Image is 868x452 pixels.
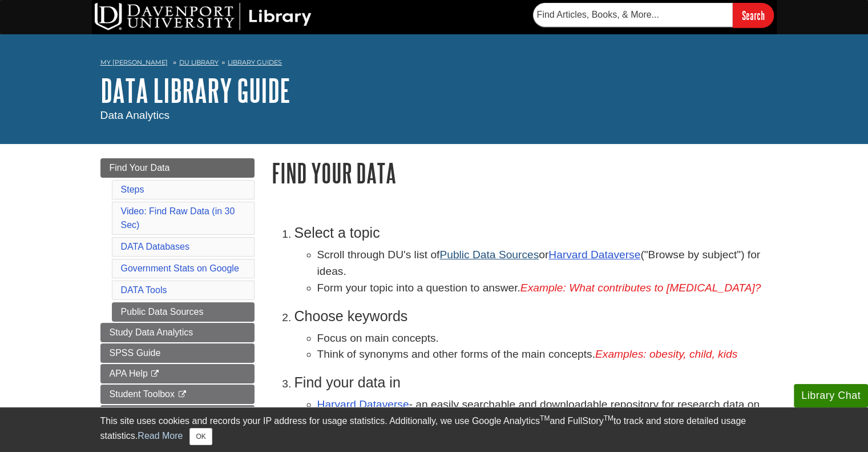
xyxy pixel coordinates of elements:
[112,302,255,322] a: Public Data Sources
[317,346,768,363] li: Think of synonyms and other forms of the main concepts.
[520,282,761,294] em: Example: What contributes to [MEDICAL_DATA]?
[121,206,235,230] a: Video: Find Raw Data (in 30 Sec)
[177,391,187,398] i: This link opens in a new window
[604,414,613,422] sup: TM
[733,3,774,27] input: Search
[121,242,189,251] a: DATA Databases
[228,58,282,66] a: Library Guides
[121,185,144,194] a: Steps
[272,158,768,187] h1: Find Your Data
[189,428,212,445] button: Close
[794,384,868,407] button: Library Chat
[100,343,255,363] a: SPSS Guide
[110,348,161,358] span: SPSS Guide
[100,109,170,121] span: Data Analytics
[100,73,290,108] a: DATA Library Guide
[100,405,255,438] a: Get Help From [PERSON_NAME]
[548,249,640,261] a: Harvard Dataverse
[150,370,160,378] i: This link opens in a new window
[121,263,239,273] a: Government Stats on Google
[317,280,768,297] li: Form your topic into a question to answer.
[533,3,774,27] form: Searches DU Library's articles, books, and more
[595,348,737,360] em: Examples: obesity, child, kids
[100,323,255,342] a: Study Data Analytics
[540,414,550,422] sup: TM
[317,330,768,347] li: Focus on main concepts.
[317,247,768,280] li: Scroll through DU's list of or ("Browse by subject") for ideas.
[100,364,255,383] a: APA Help
[439,249,539,261] a: Public Data Sources
[100,55,768,73] nav: breadcrumb
[110,327,193,337] span: Study Data Analytics
[121,285,167,295] a: DATA Tools
[110,389,175,399] span: Student Toolbox
[100,158,255,178] a: Find Your Data
[100,414,768,445] div: This site uses cookies and records your IP address for usage statistics. Additionally, we use Goo...
[100,58,168,67] a: My [PERSON_NAME]
[110,369,148,378] span: APA Help
[110,163,170,173] span: Find Your Data
[100,385,255,404] a: Student Toolbox
[317,397,768,430] li: - an easily searchable and downloadable repository for research data on many subjects
[138,431,183,441] a: Read More
[317,398,409,410] a: Harvard Dataverse
[533,3,733,27] input: Find Articles, Books, & More...
[95,3,312,30] img: DU Library
[294,374,768,391] h3: Find your data in
[294,225,768,241] h3: Select a topic
[179,58,219,66] a: DU Library
[294,308,768,325] h3: Choose keywords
